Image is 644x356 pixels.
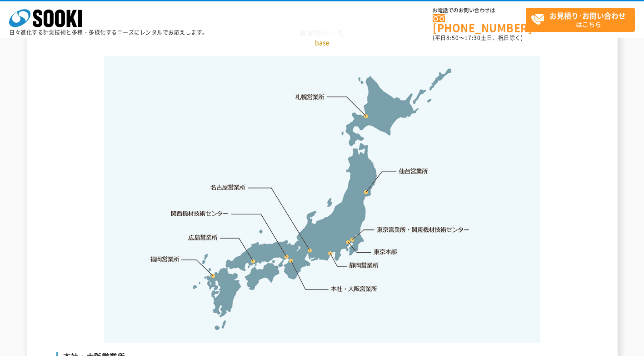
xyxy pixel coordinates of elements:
span: (平日 ～ 土日、祝日除く) [433,34,523,42]
a: お見積り･お問い合わせはこちら [526,8,635,32]
span: 8:50 [446,34,459,42]
a: 東京営業所・関東機材技術センター [377,225,470,234]
a: 広島営業所 [189,233,218,242]
span: お電話でのお問い合わせは [433,8,526,13]
span: 17:30 [464,34,481,42]
p: 日々進化する計測技術と多種・多様化するニーズにレンタルでお応えします。 [9,30,208,35]
a: 本社・大阪営業所 [330,284,378,293]
a: 札幌営業所 [295,92,325,101]
a: 関西機材技術センター [171,209,229,218]
img: 事業拠点一覧 [104,56,540,343]
a: 名古屋営業所 [210,183,246,192]
p: base [56,38,588,47]
a: 静岡営業所 [349,261,379,270]
a: 仙台営業所 [399,167,428,176]
a: 福岡営業所 [150,254,180,264]
span: はこちら [531,8,634,31]
a: 東京本部 [374,248,398,257]
strong: お見積り･お問い合わせ [549,10,626,21]
a: [PHONE_NUMBER] [433,14,526,33]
